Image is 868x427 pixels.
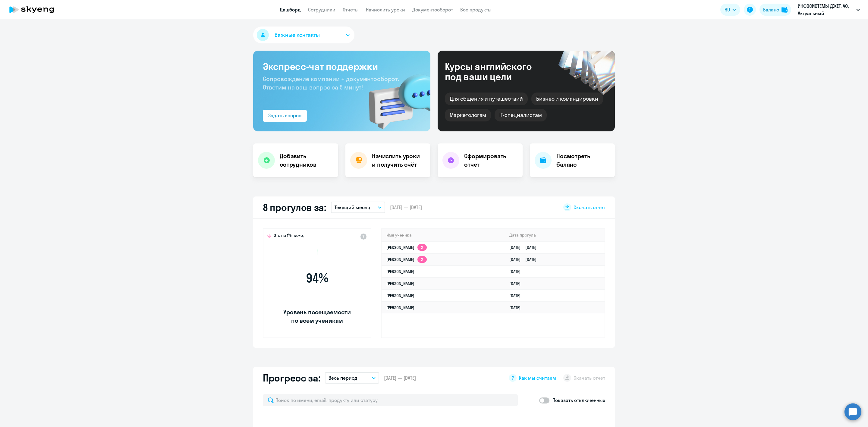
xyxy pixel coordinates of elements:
app-skyeng-badge: 2 [417,256,427,263]
th: Дата прогула [505,229,605,241]
a: [PERSON_NAME] [386,293,414,298]
div: Курсы английского под ваши цели [445,61,548,82]
span: Важные контакты [275,31,320,39]
a: Дашборд [280,7,301,13]
span: Как мы считаем [519,375,556,381]
div: Задать вопрос [268,112,301,119]
a: Сотрудники [308,7,335,13]
button: Весь период [325,372,379,384]
button: Балансbalance [759,4,791,16]
h4: Начислить уроки и получить счёт [372,152,424,169]
p: Весь период [329,374,357,381]
app-skyeng-badge: 2 [417,244,427,251]
img: bg-img [360,64,430,131]
button: Важные контакты [253,27,354,43]
span: [DATE] — [DATE] [390,204,422,211]
div: Маркетологам [445,109,491,121]
span: Скачать отчет [574,204,605,211]
span: Уровень посещаемости по всем ученикам [282,308,352,325]
th: Имя ученика [382,229,505,241]
span: Сопровождение компании + документооборот. Ответим на ваш вопрос за 5 минут! [263,75,399,91]
button: Текущий месяц [331,202,385,213]
span: 94 % [282,271,352,285]
h2: 8 прогулов за: [263,201,326,213]
a: [DATE] [509,269,525,274]
img: balance [782,7,788,13]
div: Бизнес и командировки [531,93,603,105]
a: Отчеты [343,7,359,13]
p: ИНФОСИСТЕМЫ ДЖЕТ, АО, Актуальный Инфосистемы Джет [798,2,854,17]
a: [PERSON_NAME]2 [386,245,427,250]
a: [DATE][DATE] [509,257,541,262]
h2: Прогресс за: [263,372,320,384]
a: [PERSON_NAME] [386,281,414,286]
a: [PERSON_NAME] [386,269,414,274]
a: Документооборот [412,7,453,13]
input: Поиск по имени, email, продукту или статусу [263,394,518,406]
a: [PERSON_NAME]2 [386,257,427,262]
span: Это на 1% ниже, [274,233,304,240]
a: [DATE] [509,293,525,298]
p: Текущий месяц [335,204,370,211]
h4: Посмотреть баланс [556,152,610,169]
p: Показать отключенных [552,397,605,404]
button: Задать вопрос [263,110,307,122]
span: [DATE] — [DATE] [384,375,416,381]
div: IT-специалистам [495,109,546,121]
button: RU [720,4,740,16]
h4: Добавить сотрудников [280,152,333,169]
div: Для общения и путешествий [445,93,528,105]
h3: Экспресс-чат поддержки [263,60,421,72]
span: RU [725,6,730,13]
a: Все продукты [460,7,492,13]
a: [DATE] [509,305,525,310]
a: [PERSON_NAME] [386,305,414,310]
button: ИНФОСИСТЕМЫ ДЖЕТ, АО, Актуальный Инфосистемы Джет [795,2,863,17]
h4: Сформировать отчет [464,152,518,169]
a: [DATE][DATE] [509,245,541,250]
a: Начислить уроки [366,7,405,13]
div: Баланс [763,6,779,13]
a: [DATE] [509,281,525,286]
